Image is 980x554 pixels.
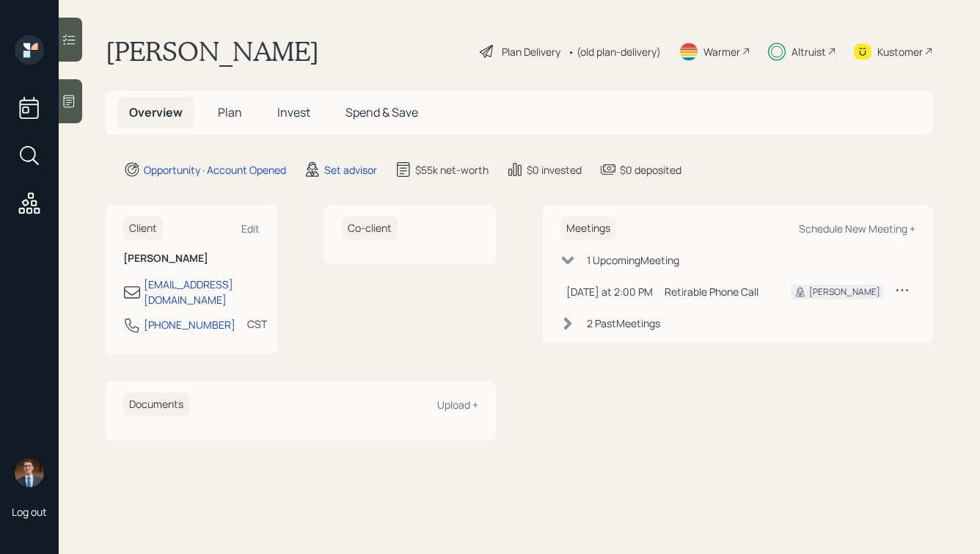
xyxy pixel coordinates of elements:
[799,222,915,236] div: Schedule New Meeting +
[247,316,267,332] div: CST
[703,44,740,59] div: Warmer
[415,162,489,178] div: $55k net-worth
[587,316,660,331] div: 2 Past Meeting s
[144,162,286,178] div: Opportunity · Account Opened
[502,44,560,59] div: Plan Delivery
[665,284,768,299] div: Retirable Phone Call
[566,284,653,299] div: [DATE] at 2:00 PM
[877,44,923,59] div: Kustomer
[527,162,582,178] div: $0 invested
[106,35,319,68] h1: [PERSON_NAME]
[123,216,163,241] h6: Client
[342,216,398,241] h6: Co-client
[277,104,310,120] span: Invest
[129,104,183,120] span: Overview
[241,222,260,236] div: Edit
[144,317,235,332] div: [PHONE_NUMBER]
[144,277,260,307] div: [EMAIL_ADDRESS][DOMAIN_NAME]
[324,162,377,178] div: Set advisor
[560,216,616,241] h6: Meetings
[568,44,661,59] div: • (old plan-delivery)
[123,252,260,265] h6: [PERSON_NAME]
[345,104,418,120] span: Spend & Save
[809,285,880,299] div: [PERSON_NAME]
[12,505,47,519] div: Log out
[620,162,681,178] div: $0 deposited
[587,252,679,268] div: 1 Upcoming Meeting
[123,393,189,417] h6: Documents
[218,104,242,120] span: Plan
[437,398,478,412] div: Upload +
[791,44,826,59] div: Altruist
[15,458,44,487] img: hunter_neumayer.jpg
